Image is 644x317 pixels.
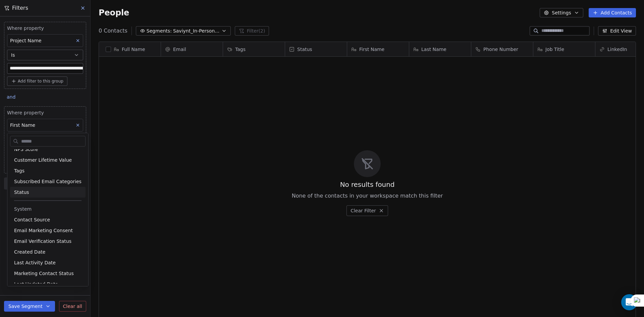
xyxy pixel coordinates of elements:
[14,281,58,287] span: Last Updated Date
[14,216,50,223] span: Contact Source
[14,270,74,277] span: Marketing Contact Status
[14,238,71,245] span: Email Verification Status
[14,259,56,266] span: Last Activity Date
[14,189,29,196] span: Status
[14,167,24,174] span: Tags
[14,249,45,255] span: Created Date
[14,178,82,185] span: Subscribed Email Categories
[14,227,73,234] span: Email Marketing Consent
[14,157,72,163] span: Customer Lifetime Value
[14,146,38,153] span: NPS Score
[14,206,32,212] span: System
